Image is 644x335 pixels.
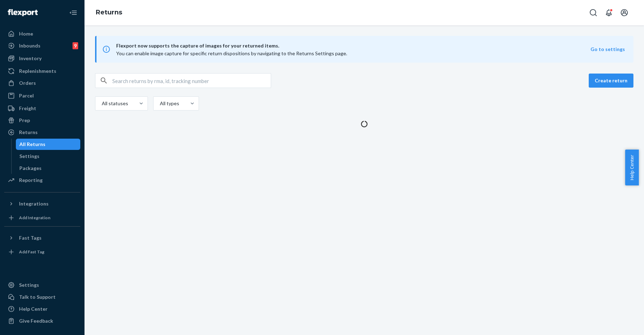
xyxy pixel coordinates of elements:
[19,215,50,221] div: Add Integration
[16,163,81,174] a: Packages
[112,74,271,88] input: Search returns by rma, id, tracking number
[4,212,80,223] a: Add Integration
[4,198,80,209] button: Integrations
[16,151,81,162] a: Settings
[19,165,42,172] div: Packages
[19,68,56,75] div: Replenishments
[19,317,53,324] div: Give Feedback
[625,150,639,185] button: Help Center
[19,305,48,312] div: Help Center
[102,100,127,107] div: All statuses
[4,115,80,126] a: Prep
[602,6,616,20] button: Open notifications
[19,249,44,255] div: Add Fast Tag
[4,77,80,89] a: Orders
[116,42,590,50] span: Flexport now supports the capture of images for your returned items.
[4,103,80,114] a: Freight
[589,74,633,88] button: Create return
[4,291,80,303] a: Talk to Support
[4,53,80,64] a: Inventory
[4,40,80,51] a: Inbounds9
[19,177,43,184] div: Reporting
[8,9,38,16] img: Flexport logo
[19,129,38,136] div: Returns
[116,50,347,56] span: You can enable image capture for specific return dispositions by navigating to the Returns Settin...
[4,28,80,39] a: Home
[4,65,80,77] a: Replenishments
[19,80,36,87] div: Orders
[19,55,42,62] div: Inventory
[4,279,80,291] a: Settings
[586,6,600,20] button: Open Search Box
[19,105,36,112] div: Freight
[4,127,80,138] a: Returns
[4,90,80,101] a: Parcel
[96,8,122,16] a: Returns
[19,200,49,207] div: Integrations
[4,303,80,315] a: Help Center
[160,100,178,107] div: All types
[590,46,625,53] button: Go to settings
[19,117,30,124] div: Prep
[66,6,80,20] button: Close Navigation
[4,232,80,244] button: Fast Tags
[19,141,45,148] div: All Returns
[73,42,78,49] div: 9
[19,293,56,301] div: Talk to Support
[617,6,631,20] button: Open account menu
[4,246,80,258] a: Add Fast Tag
[19,153,39,160] div: Settings
[19,30,33,37] div: Home
[19,234,42,241] div: Fast Tags
[19,282,39,289] div: Settings
[16,139,81,150] a: All Returns
[19,92,34,99] div: Parcel
[19,42,40,49] div: Inbounds
[4,175,80,186] a: Reporting
[4,315,80,327] button: Give Feedback
[90,2,128,23] ol: breadcrumbs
